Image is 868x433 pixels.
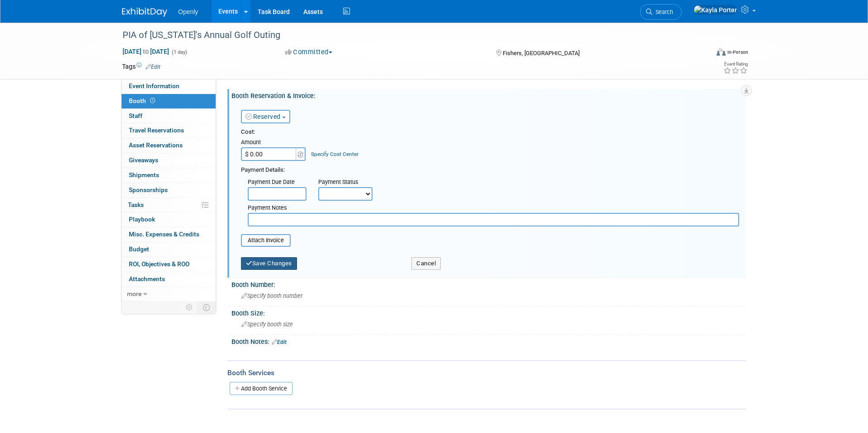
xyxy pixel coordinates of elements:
a: Staff [122,109,216,123]
button: Reserved [241,110,290,123]
a: Specify Cost Center [311,151,359,157]
span: Shipments [129,171,159,179]
span: Giveaways [129,156,158,164]
span: Playbook [129,216,155,223]
span: Specify booth size [241,321,293,328]
td: Tags [122,62,160,71]
a: Asset Reservations [122,138,216,153]
span: Specify booth number [241,292,302,299]
div: Amount [241,138,307,147]
a: Attachments [122,272,216,287]
div: Payment Details: [241,164,739,174]
span: (1 day) [171,49,187,55]
a: Sponsorships [122,183,216,198]
a: Budget [122,242,216,257]
span: ROI, Objectives & ROO [129,260,189,268]
span: Booth not reserved yet [148,97,157,104]
a: Giveaways [122,153,216,168]
a: Shipments [122,168,216,183]
span: Staff [129,112,142,119]
a: Travel Reservations [122,123,216,138]
button: Cancel [411,257,441,270]
a: Edit [272,339,287,345]
a: Misc. Expenses & Credits [122,227,216,242]
a: Reserved [245,113,281,120]
span: Fishers, [GEOGRAPHIC_DATA] [503,50,580,56]
div: Booth Size: [231,306,746,318]
a: Booth [122,94,216,108]
div: Payment Notes [248,204,739,213]
a: Event Information [122,79,216,94]
a: Edit [146,64,160,70]
span: Event Information [129,82,179,89]
span: Attachments [129,275,165,282]
td: Toggle Event Tabs [198,301,216,313]
span: Search [652,9,673,15]
span: Budget [129,245,149,253]
div: Event Rating [723,62,748,66]
div: Payment Status [318,178,379,187]
div: Cost: [241,128,739,136]
div: In-Person [727,49,748,56]
span: more [127,290,142,297]
img: Kayla Porter [693,5,737,15]
span: Travel Reservations [129,127,184,134]
span: Misc. Expenses & Credits [129,231,199,238]
img: Format-Inperson.png [717,48,726,56]
div: PIA of [US_STATE]'s Annual Golf Outing [119,27,695,43]
img: ExhibitDay [122,8,167,17]
a: Add Booth Service [230,382,292,395]
a: Tasks [122,198,216,212]
button: Save Changes [241,257,297,270]
div: Booth Services [227,368,746,378]
div: Booth Number: [231,278,746,289]
span: Tasks [128,201,144,208]
span: Booth [129,97,157,104]
a: Playbook [122,212,216,227]
a: Search [640,4,682,20]
span: Sponsorships [129,186,168,193]
div: Payment Due Date [248,178,305,187]
span: [DATE] [DATE] [122,47,170,56]
button: Committed [282,47,336,57]
a: more [122,287,216,301]
div: Booth Notes: [231,335,746,347]
a: ROI, Objectives & ROO [122,257,216,272]
span: to [142,48,150,55]
td: Personalize Event Tab Strip [182,301,198,313]
span: Openly [178,8,198,15]
span: Asset Reservations [129,141,183,149]
div: Booth Reservation & Invoice: [231,89,746,100]
div: Event Format [655,47,748,61]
